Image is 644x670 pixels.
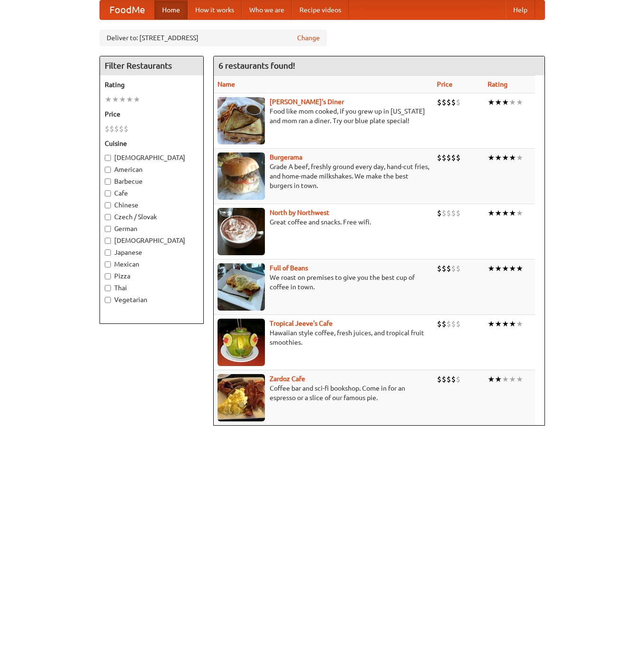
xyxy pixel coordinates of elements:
[488,80,508,88] a: Rating
[105,109,199,119] h5: Price
[502,374,509,384] li: ★
[105,155,111,161] input: [DEMOGRAPHIC_DATA]
[446,374,451,384] li: $
[105,259,199,269] label: Mexican
[516,152,523,163] li: ★
[437,263,442,274] li: $
[270,153,302,161] a: Burgerama
[105,226,111,232] input: German
[105,273,111,279] input: Pizza
[456,319,461,329] li: $
[495,263,502,274] li: ★
[133,94,140,105] li: ★
[105,188,199,198] label: Cafe
[105,212,199,222] label: Czech / Slovak
[495,319,502,329] li: ★
[105,94,112,105] li: ★
[218,263,265,311] img: beans.jpg
[100,29,327,46] div: Deliver to: [STREET_ADDRESS]
[292,0,349,19] a: Recipe videos
[488,319,495,329] li: ★
[442,208,446,218] li: $
[218,61,295,70] ng-pluralize: 6 restaurants found!
[105,202,111,208] input: Chinese
[516,263,523,274] li: ★
[502,263,509,274] li: ★
[502,152,509,163] li: ★
[509,263,516,274] li: ★
[188,0,242,19] a: How it works
[105,248,199,257] label: Japanese
[446,152,451,163] li: $
[437,97,442,107] li: $
[105,165,199,174] label: American
[218,374,265,421] img: zardoz.jpg
[218,319,265,366] img: jeeves.jpg
[218,208,265,255] img: north.jpg
[509,208,516,218] li: ★
[456,208,461,218] li: $
[218,107,429,125] p: Food like mom cooked, if you grew up in [US_STATE] and mom ran a diner. Try our blue plate special!
[456,374,461,384] li: $
[437,374,442,384] li: $
[495,97,502,107] li: ★
[270,264,308,272] a: Full of Beans
[456,152,461,163] li: $
[105,285,111,291] input: Thai
[516,208,523,218] li: ★
[437,80,453,88] a: Price
[105,238,111,244] input: [DEMOGRAPHIC_DATA]
[502,319,509,329] li: ★
[495,152,502,163] li: ★
[446,208,451,218] li: $
[105,124,109,134] li: $
[218,97,265,144] img: sallys.jpg
[437,152,442,163] li: $
[218,162,429,190] p: Grade A beef, freshly ground every day, hand-cut fries, and home-made milkshakes. We make the bes...
[488,263,495,274] li: ★
[446,263,451,274] li: $
[502,97,509,107] li: ★
[270,98,344,106] b: [PERSON_NAME]'s Diner
[516,319,523,329] li: ★
[105,200,199,210] label: Chinese
[488,97,495,107] li: ★
[451,152,456,163] li: $
[114,124,119,134] li: $
[105,295,199,304] label: Vegetarian
[495,208,502,218] li: ★
[506,0,535,19] a: Help
[218,217,429,227] p: Great coffee and snacks. Free wifi.
[218,80,235,88] a: Name
[451,263,456,274] li: $
[442,374,446,384] li: $
[124,124,128,134] li: $
[451,319,456,329] li: $
[105,236,199,245] label: [DEMOGRAPHIC_DATA]
[154,0,188,19] a: Home
[451,208,456,218] li: $
[112,94,119,105] li: ★
[105,261,111,268] input: Mexican
[456,263,461,274] li: $
[437,319,442,329] li: $
[270,320,333,327] a: Tropical Jeeve's Cafe
[105,250,111,256] input: Japanese
[105,179,111,185] input: Barbecue
[451,374,456,384] li: $
[488,152,495,163] li: ★
[109,124,114,134] li: $
[297,33,320,43] a: Change
[270,209,329,216] a: North by Northwest
[270,375,305,383] a: Zardoz Cafe
[105,139,199,148] h5: Cuisine
[509,152,516,163] li: ★
[437,208,442,218] li: $
[105,190,111,197] input: Cafe
[218,273,429,292] p: We roast on premises to give you the best cup of coffee in town.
